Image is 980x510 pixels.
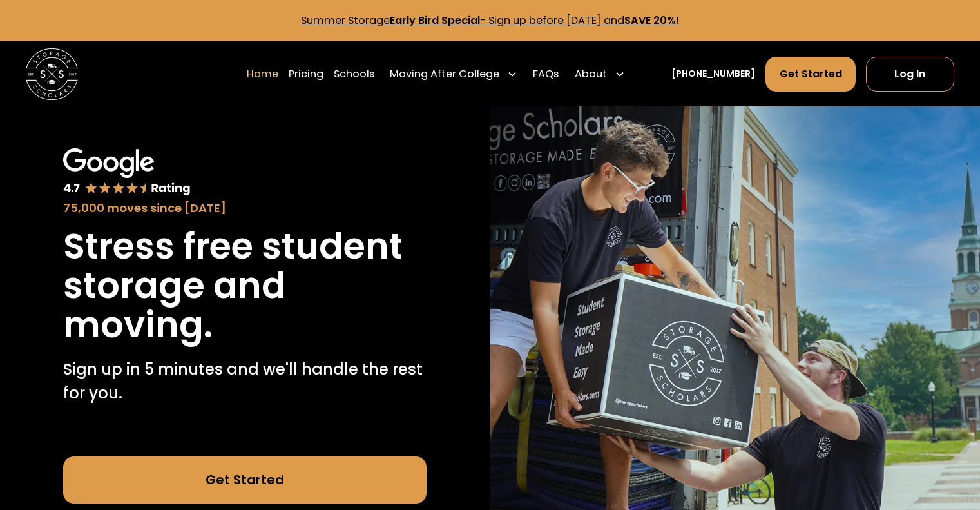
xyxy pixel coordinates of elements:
a: Log In [866,57,954,92]
div: 75,000 moves since [DATE] [63,199,427,217]
a: Summer StorageEarly Bird Special- Sign up before [DATE] andSAVE 20%! [301,13,679,28]
a: FAQs [533,56,559,92]
img: Google 4.7 star rating [63,148,190,197]
a: home [26,48,78,101]
a: Home [247,56,278,92]
div: Moving After College [385,56,523,92]
a: Schools [334,56,374,92]
strong: SAVE 20%! [624,13,679,28]
div: About [575,66,607,82]
div: About [570,56,630,92]
p: Sign up in 5 minutes and we'll handle the rest for you. [63,358,427,405]
a: [PHONE_NUMBER] [671,67,755,81]
h1: Stress free student storage and moving. [63,227,427,345]
strong: Early Bird Special [390,13,480,28]
img: Storage Scholars main logo [26,48,78,101]
a: Pricing [289,56,323,92]
a: Get Started [63,456,427,503]
a: Get Started [765,57,855,92]
div: Moving After College [390,66,499,82]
